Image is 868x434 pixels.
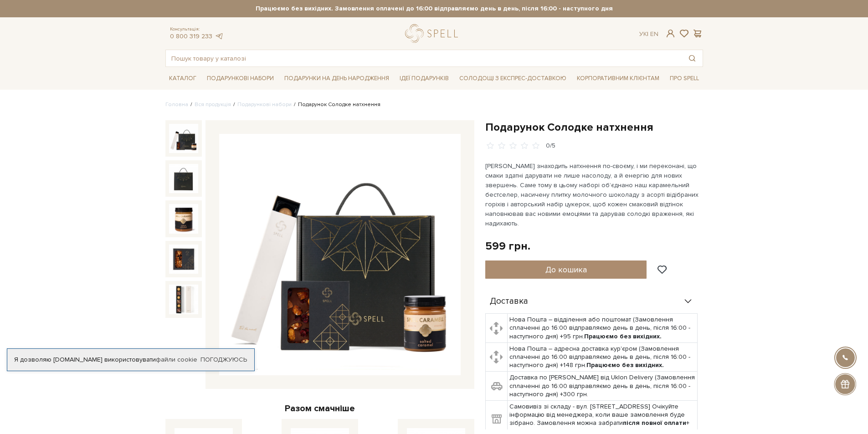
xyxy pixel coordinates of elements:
strong: Працюємо без вихідних. Замовлення оплачені до 16:00 відправляємо день в день, після 16:00 - насту... [165,5,703,13]
span: | [647,30,648,38]
a: Ідеї подарунків [396,71,452,86]
span: Консультація: [170,26,224,32]
img: Подарунок Солодке натхнення [169,204,198,233]
span: До кошика [545,265,587,275]
input: Пошук товару у каталозі [166,50,682,66]
div: Я дозволяю [DOMAIN_NAME] використовувати [7,356,254,364]
a: Про Spell [666,71,703,86]
button: До кошика [485,260,647,279]
span: Доставка [490,297,528,306]
div: Ук [639,30,658,38]
a: telegram [215,32,224,40]
a: Погоджуюсь [200,356,247,364]
img: Подарунок Солодке натхнення [169,245,198,274]
div: 599 грн. [485,239,530,253]
a: En [650,30,658,38]
b: Працюємо без вихідних. [586,361,664,369]
td: Нова Пошта – адресна доставка кур'єром (Замовлення сплаченні до 16:00 відправляємо день в день, п... [508,342,698,372]
a: Солодощі з експрес-доставкою [456,71,570,86]
a: logo [405,24,462,43]
a: 0 800 319 233 [170,32,212,40]
a: Подарункові набори [203,71,277,86]
p: [PERSON_NAME] знаходить натхнення по-своєму, і ми переконані, що смаки здатні дарувати не лише на... [485,161,699,228]
a: Корпоративним клієнтам [573,71,663,86]
div: 0/5 [546,142,555,150]
a: файли cookie [156,356,197,363]
div: Разом смачніше [165,403,474,414]
a: Каталог [165,71,200,86]
h1: Подарунок Солодке натхнення [485,120,703,134]
button: Пошук товару у каталозі [682,50,703,66]
a: Подарункові набори [237,101,292,108]
img: Подарунок Солодке натхнення [169,124,198,153]
a: Головна [165,101,188,108]
td: Нова Пошта – відділення або поштомат (Замовлення сплаченні до 16:00 відправляємо день в день, піс... [508,314,698,343]
a: Вся продукція [195,101,231,108]
img: Подарунок Солодке натхнення [169,164,198,193]
li: Подарунок Солодке натхнення [292,101,380,109]
a: Подарунки на День народження [281,71,393,86]
b: Працюємо без вихідних. [584,332,662,340]
img: Подарунок Солодке натхнення [169,285,198,314]
td: Доставка по [PERSON_NAME] від Uklon Delivery (Замовлення сплаченні до 16:00 відправляємо день в д... [508,372,698,401]
img: Подарунок Солодке натхнення [219,134,461,375]
b: після повної оплати [623,419,686,427]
